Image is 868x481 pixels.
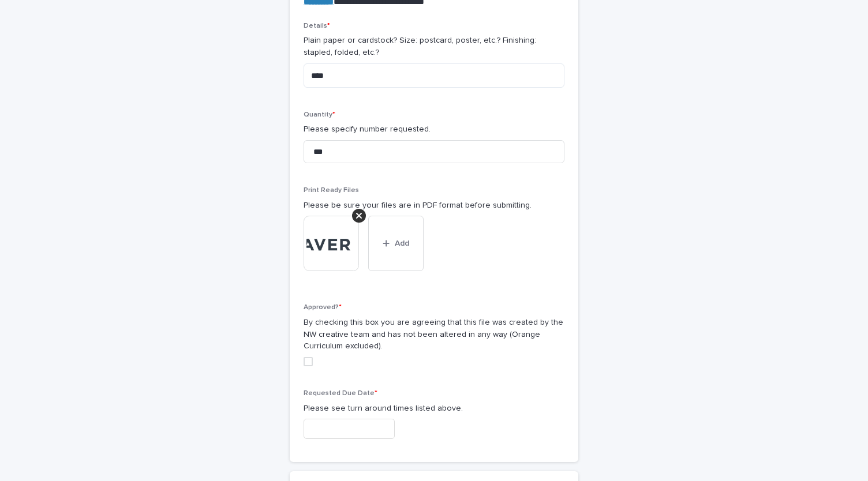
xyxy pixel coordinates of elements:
[304,111,335,118] span: Quantity
[304,317,564,352] p: By checking this box you are agreeing that this file was created by the NW creative team and has ...
[304,22,330,29] span: Details
[304,403,564,415] p: Please see turn around times listed above.
[395,239,409,247] span: Add
[304,200,564,212] p: Please be sure your files are in PDF format before submitting.
[304,123,564,136] p: Please specify number requested.
[304,304,342,311] span: Approved?
[304,187,359,194] span: Print Ready Files
[304,390,377,397] span: Requested Due Date
[304,35,564,59] p: Plain paper or cardstock? Size: postcard, poster, etc.? Finishing: stapled, folded, etc.?
[368,216,424,271] button: Add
